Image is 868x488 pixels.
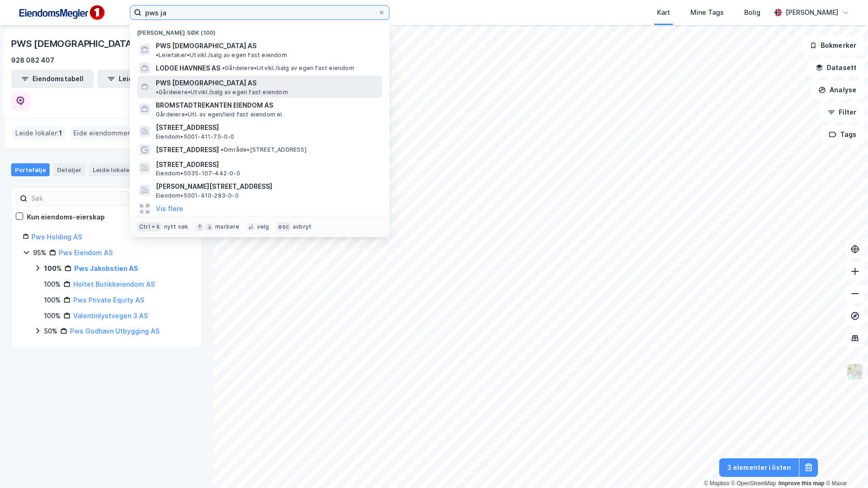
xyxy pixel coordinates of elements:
[27,192,129,205] input: Søk
[846,363,864,380] img: Z
[221,146,306,154] span: Område • [STREET_ADDRESS]
[821,125,864,144] button: Tags
[156,51,159,58] span: •
[779,480,824,487] a: Improve this map
[156,51,287,59] span: Leietaker • Utvikl./salg av egen fast eiendom
[11,36,152,51] div: PWS [DEMOGRAPHIC_DATA] AS
[156,100,378,111] span: BROMSTADTREKANTEN EIENDOM AS
[222,64,225,71] span: •
[156,170,240,177] span: Eiendom • 5035-107-442-0-0
[73,296,144,304] a: Pws Private Equity AS
[731,480,776,487] a: OpenStreetMap
[276,222,291,231] div: esc
[44,295,61,306] div: 100%
[156,89,288,96] span: Gårdeiere • Utvikl./salg av egen fast eiendom
[657,7,670,18] div: Kart
[156,192,239,199] span: Eiendom • 5001-410-283-0-0
[97,70,180,88] button: Leietakertabell
[222,64,354,72] span: Gårdeiere • Utvikl./salg av egen fast eiendom
[156,111,284,118] span: Gårdeiere • Utl. av egen/leid fast eiendom el.
[141,6,378,19] input: Søk på adresse, matrikkel, gårdeiere, leietakere eller personer
[802,36,864,55] button: Bokmerker
[164,223,189,231] div: nytt søk
[11,163,50,176] div: Portefølje
[820,103,864,122] button: Filter
[156,203,183,214] button: Vis flere
[257,223,269,231] div: velg
[11,55,54,66] div: 928 082 407
[59,249,113,257] a: Pws Eiendom AS
[130,22,389,39] div: [PERSON_NAME] søk (100)
[44,263,62,274] div: 100%
[70,327,160,335] a: Pws Godhavn Utbygging AS
[719,458,799,477] button: 3 elementer i listen
[808,58,864,77] button: Datasett
[811,81,864,99] button: Analyse
[59,128,62,139] span: 1
[11,70,94,88] button: Eiendomstabell
[822,443,868,488] iframe: Chat Widget
[137,222,162,231] div: Ctrl + k
[44,326,57,337] div: 50%
[89,163,147,176] div: Leide lokaler
[221,146,223,153] span: •
[690,7,724,18] div: Mine Tags
[156,159,378,170] span: [STREET_ADDRESS]
[70,126,142,141] div: Eide eiendommer :
[156,77,256,89] span: PWS [DEMOGRAPHIC_DATA] AS
[15,2,108,23] img: F4PB6Px+NJ5v8B7XTbfpPpyloAAAAASUVORK5CYII=
[32,233,82,241] a: Pws Holding AS
[73,312,148,320] a: Valentinlystvegen 3 AS
[156,181,378,192] span: [PERSON_NAME][STREET_ADDRESS]
[293,223,312,231] div: avbryt
[12,126,66,141] div: Leide lokaler :
[215,223,239,231] div: markere
[33,247,46,258] div: 95%
[704,480,729,487] a: Mapbox
[156,89,159,96] span: •
[74,264,138,272] a: Pws Jakobstien AS
[822,443,868,488] div: Kontrollprogram for chat
[53,163,85,176] div: Detaljer
[156,144,219,155] span: [STREET_ADDRESS]
[44,310,61,321] div: 100%
[156,40,256,51] span: PWS [DEMOGRAPHIC_DATA] AS
[156,63,220,74] span: LODGE HAVNNES AS
[73,280,155,288] a: Holtet Butikkeiendom AS
[156,133,235,141] span: Eiendom • 5001-411-75-0-0
[27,212,105,223] div: Kun eiendoms-eierskap
[785,7,838,18] div: [PERSON_NAME]
[156,122,378,133] span: [STREET_ADDRESS]
[744,7,760,18] div: Bolig
[44,279,61,290] div: 100%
